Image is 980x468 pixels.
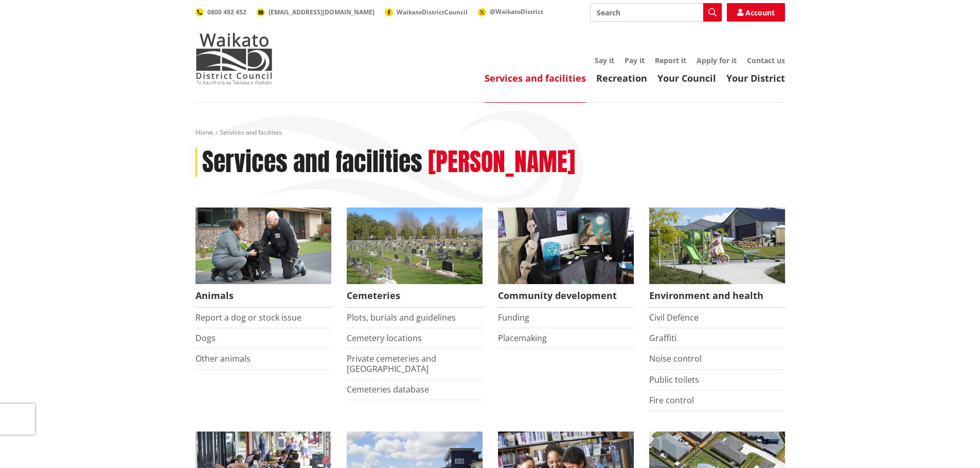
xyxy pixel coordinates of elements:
[195,208,331,308] a: Waikato District Council Animal Control team Animals
[649,208,785,284] img: New housing in Pokeno
[649,353,702,364] a: Noise control
[195,353,251,364] a: Other animals
[498,332,547,344] a: Placemaking
[347,312,456,323] a: Plots, burials and guidelines
[195,128,213,137] a: Home
[727,3,785,22] a: Account
[649,395,694,406] a: Fire control
[257,8,375,16] a: [EMAIL_ADDRESS][DOMAIN_NAME]
[195,284,331,308] span: Animals
[428,147,575,177] h2: [PERSON_NAME]
[195,128,785,137] nav: breadcrumb
[649,332,676,344] a: Graffiti
[202,147,422,177] h1: Services and facilities
[498,208,634,284] img: Matariki Travelling Suitcase Art Exhibition
[697,55,737,65] a: Apply for it
[269,8,375,16] span: [EMAIL_ADDRESS][DOMAIN_NAME]
[347,332,422,344] a: Cemetery locations
[195,8,246,16] a: 0800 492 452
[498,208,634,308] a: Matariki Travelling Suitcase Art Exhibition Community development
[726,72,785,84] a: Your District
[649,208,785,308] a: New housing in Pokeno Environment and health
[195,312,301,323] a: Report a dog or stock issue
[195,33,273,84] img: Waikato District Council - Te Kaunihera aa Takiwaa o Waikato
[207,8,246,16] span: 0800 492 452
[195,208,331,284] img: Animal Control
[595,55,614,65] a: Say it
[347,353,436,374] a: Private cemeteries and [GEOGRAPHIC_DATA]
[649,284,785,308] span: Environment and health
[347,208,483,308] a: Huntly Cemetery Cemeteries
[655,55,686,65] a: Report it
[385,8,468,16] a: WaikatoDistrictCouncil
[657,72,716,84] a: Your Council
[397,8,468,16] span: WaikatoDistrictCouncil
[649,312,699,323] a: Civil Defence
[485,72,586,84] a: Services and facilities
[590,3,722,22] input: Search input
[596,72,647,84] a: Recreation
[490,7,543,16] span: @WaikatoDistrict
[220,128,282,137] span: Services and facilities
[498,284,634,308] span: Community development
[347,384,429,395] a: Cemeteries database
[347,208,483,284] img: Huntly Cemetery
[195,332,216,344] a: Dogs
[625,55,645,65] a: Pay it
[747,55,785,65] a: Contact us
[478,7,543,16] a: @WaikatoDistrict
[498,312,529,323] a: Funding
[347,284,483,308] span: Cemeteries
[649,374,699,385] a: Public toilets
